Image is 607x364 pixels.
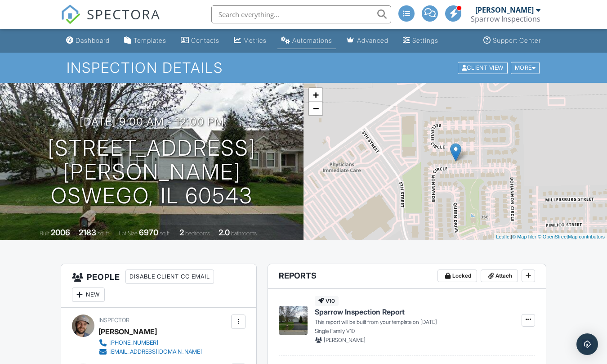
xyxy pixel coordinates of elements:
[480,32,545,49] a: Support Center
[67,60,540,76] h1: Inspection Details
[185,230,210,237] span: bedrooms
[576,333,598,355] div: Open Intercom Messenger
[98,347,202,356] a: [EMAIL_ADDRESS][DOMAIN_NAME]
[121,32,170,49] a: Templates
[292,36,332,44] div: Automations
[40,230,49,237] span: Built
[51,228,70,237] div: 2006
[76,36,110,44] div: Dashboard
[231,230,257,237] span: bathrooms
[191,36,219,44] div: Contacts
[494,233,607,241] div: |
[230,32,270,49] a: Metrics
[139,228,158,237] div: 6970
[87,4,161,23] span: SPECTORA
[98,325,157,338] div: [PERSON_NAME]
[309,102,322,115] a: Zoom out
[119,230,138,237] span: Lot Size
[98,230,110,237] span: sq. ft.
[493,36,541,44] div: Support Center
[512,234,536,239] a: © MapTiler
[211,5,391,23] input: Search everything...
[343,32,392,49] a: Advanced
[14,136,289,207] h1: [STREET_ADDRESS][PERSON_NAME] Oswego, IL 60543
[243,36,267,44] div: Metrics
[160,230,171,237] span: sq.ft.
[458,62,508,74] div: Client View
[109,348,202,355] div: [EMAIL_ADDRESS][DOMAIN_NAME]
[62,32,113,49] a: Dashboard
[79,228,96,237] div: 2183
[61,264,256,308] h3: People
[309,88,322,102] a: Zoom in
[125,270,214,284] div: Disable Client CC Email
[109,339,158,346] div: [PHONE_NUMBER]
[61,12,161,31] a: SPECTORA
[61,4,80,24] img: The Best Home Inspection Software - Spectora
[457,64,510,71] a: Client View
[134,36,166,44] div: Templates
[538,234,605,239] a: © OpenStreetMap contributors
[179,228,184,237] div: 2
[511,62,540,74] div: More
[219,228,230,237] div: 2.0
[412,36,438,44] div: Settings
[80,116,224,128] h3: [DATE] 9:00 am - 12:00 pm
[496,234,511,239] a: Leaflet
[98,338,202,347] a: [PHONE_NUMBER]
[399,32,442,49] a: Settings
[475,5,534,14] div: [PERSON_NAME]
[177,32,223,49] a: Contacts
[471,14,540,23] div: Sparrow Inspections
[357,36,388,44] div: Advanced
[277,32,336,49] a: Automations (Advanced)
[98,317,129,324] span: Inspector
[72,288,105,302] div: New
